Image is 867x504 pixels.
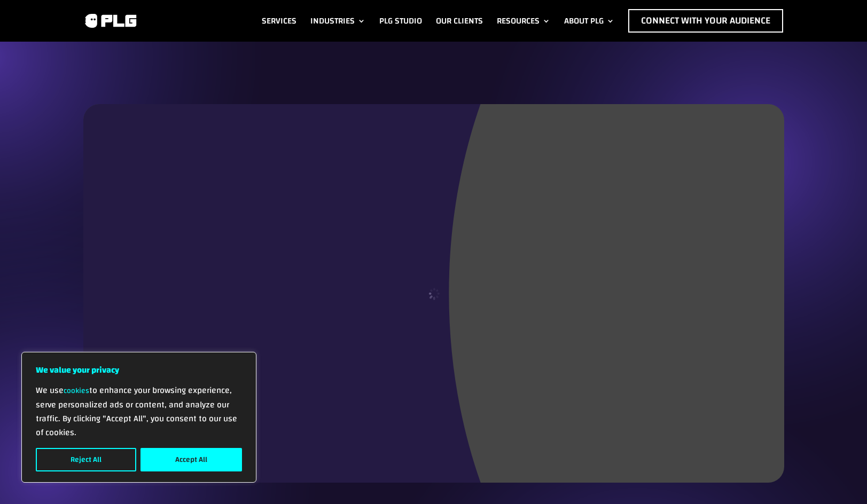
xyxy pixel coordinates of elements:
a: PLG Studio [379,9,422,33]
div: We value your privacy [21,352,256,483]
button: Reject All [36,448,136,471]
a: About PLG [564,9,614,33]
a: cookies [64,384,89,398]
a: Connect with Your Audience [628,9,783,33]
a: Industries [310,9,365,33]
p: We use to enhance your browsing experience, serve personalized ads or content, and analyze our tr... [36,383,242,439]
button: Accept All [140,448,242,471]
a: Our Clients [436,9,483,33]
a: Resources [497,9,550,33]
a: Services [262,9,296,33]
p: We value your privacy [36,363,242,377]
